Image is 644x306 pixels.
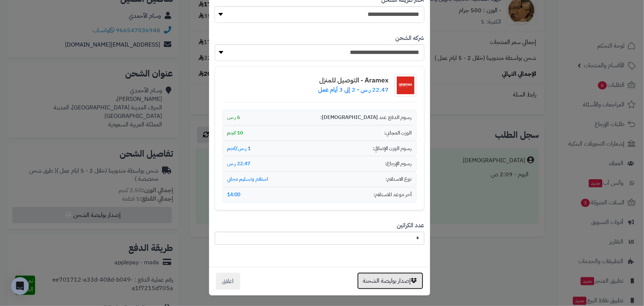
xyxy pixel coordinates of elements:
[318,76,389,84] h4: Aramex - التوصيل للمنزل
[397,221,424,230] label: عدد الكراتين
[227,145,251,152] span: 1 ر.س/كجم
[227,129,243,137] span: 10 كجم
[396,34,424,42] label: شركه الشحن
[357,272,423,289] button: إصدار بوليصة الشحنة
[318,86,389,94] p: 22.47 ر.س - 2 إلى 3 أيام عمل
[227,160,251,167] span: 22.47 ر.س
[321,114,412,121] span: رسوم الدفع عند [DEMOGRAPHIC_DATA]:
[374,191,412,198] span: آخر موعد للاستلام:
[373,145,412,152] span: رسوم الوزن الإضافي:
[227,176,268,183] span: استلام وتسليم مجاني
[227,114,240,121] span: 6 ر.س
[227,191,241,198] span: 14:00
[385,129,412,137] span: الوزن المجاني:
[395,74,417,96] img: شعار شركة الشحن
[11,277,29,295] div: Open Intercom Messenger
[386,176,412,183] span: نوع الاستلام:
[216,273,240,290] button: اغلاق
[385,160,412,167] span: رسوم الإرجاع:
